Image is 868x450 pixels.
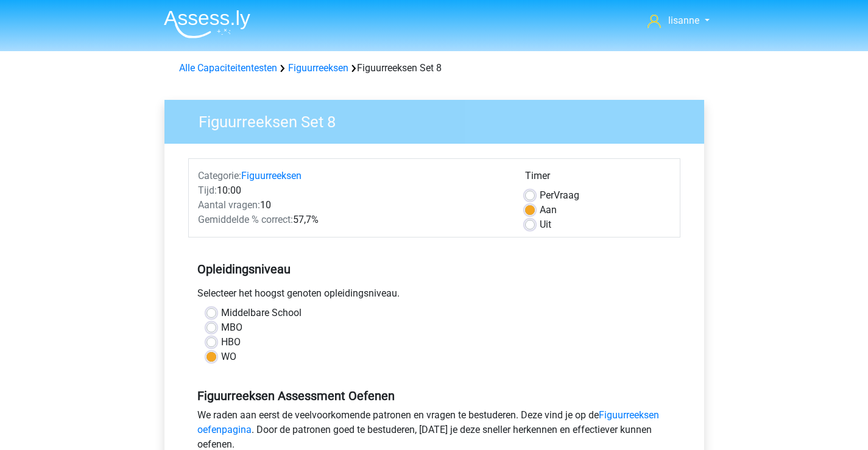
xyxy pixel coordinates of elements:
[198,199,260,211] span: Aantal vragen:
[174,61,694,76] div: Figuurreeksen Set 8
[221,335,241,350] label: HBO
[221,320,242,335] label: MBO
[198,185,217,196] span: Tijd:
[197,388,671,403] h5: Figuurreeksen Assessment Oefenen
[540,188,579,203] label: Vraag
[540,203,557,217] label: Aan
[198,170,241,181] span: Categorie:
[188,286,680,306] div: Selecteer het hoogst genoten opleidingsniveau.
[241,170,302,181] a: Figuurreeksen
[221,350,236,364] label: WO
[540,217,551,232] label: Uit
[197,257,671,281] h5: Opleidingsniveau
[189,213,516,227] div: 57,7%
[221,306,302,320] label: Middelbare School
[198,214,293,225] span: Gemiddelde % correct:
[288,62,348,74] a: Figuurreeksen
[525,169,671,188] div: Timer
[189,183,516,198] div: 10:00
[179,62,277,74] a: Alle Capaciteitentesten
[189,198,516,213] div: 10
[184,108,695,132] h3: Figuurreeksen Set 8
[164,10,250,38] img: Assessly
[540,189,554,201] span: Per
[643,13,714,28] a: lisanne
[668,15,699,26] span: lisanne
